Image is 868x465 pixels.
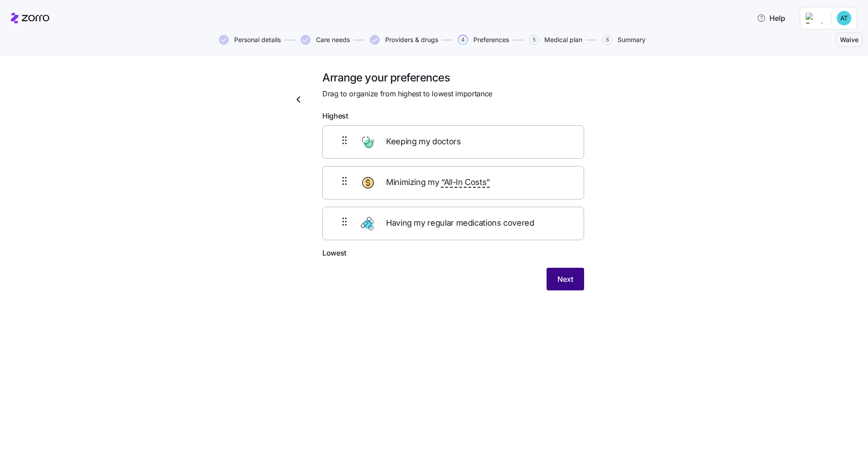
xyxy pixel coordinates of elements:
[299,35,350,45] a: Care needs
[322,207,584,240] div: Having my regular medications covered
[602,35,612,45] span: 6
[806,13,824,24] img: Employer logo
[386,176,490,189] span: Minimizing my
[217,35,281,45] a: Personal details
[322,88,492,100] span: Drag to organize from highest to lowest importance
[322,125,584,159] div: Keeping my doctors
[757,13,785,24] span: Help
[837,11,851,25] img: 119da9b09e10e96eb69a6652d8b44c65
[370,35,438,45] button: Providers & drugs
[386,135,463,148] span: Keeping my doctors
[529,35,582,45] button: 5Medical plan
[840,35,859,44] span: Waive
[458,35,468,45] span: 4
[547,268,584,290] button: Next
[322,247,346,259] span: Lowest
[234,37,281,43] span: Personal details
[836,33,863,47] button: Waive
[322,166,584,199] div: Minimizing my “All-In Costs”
[602,35,646,45] button: 6Summary
[473,37,509,43] span: Preferences
[385,37,438,43] span: Providers & drugs
[441,176,490,189] span: “All-In Costs”
[322,71,584,85] h1: Arrange your preferences
[368,35,438,45] a: Providers & drugs
[456,35,509,45] a: 4Preferences
[458,35,509,45] button: 4Preferences
[322,110,348,122] span: Highest
[544,37,582,43] span: Medical plan
[750,9,793,27] button: Help
[557,274,573,285] span: Next
[219,35,281,45] button: Personal details
[386,217,536,230] span: Having my regular medications covered
[529,35,539,45] span: 5
[316,37,350,43] span: Care needs
[301,35,350,45] button: Care needs
[618,37,646,43] span: Summary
